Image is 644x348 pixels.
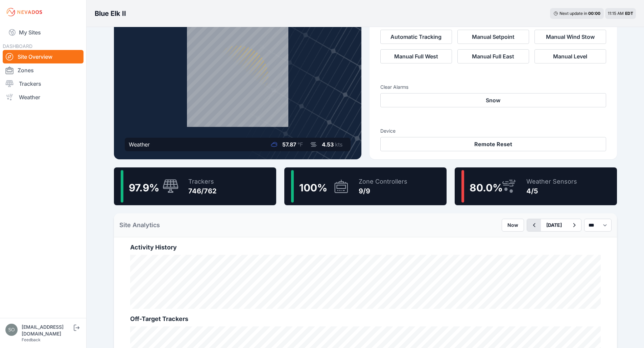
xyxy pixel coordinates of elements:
[3,63,84,77] a: Zones
[380,30,452,44] button: Automatic Tracking
[3,77,84,90] a: Trackers
[380,93,606,107] button: Snow
[188,177,217,186] div: Trackers
[380,137,606,151] button: Remote Reset
[588,11,600,16] div: 00 : 00
[380,84,606,90] h3: Clear Alarms
[299,182,327,194] span: 100 %
[284,167,447,205] a: 100%Zone Controllers9/9
[188,186,217,196] div: 746/762
[359,186,407,196] div: 9/9
[380,49,452,63] button: Manual Full West
[22,324,72,337] div: [EMAIL_ADDRESS][DOMAIN_NAME]
[5,324,18,336] img: solarae@invenergy.com
[534,30,606,44] button: Manual Wind Stow
[130,243,601,252] h2: Activity History
[95,5,126,22] nav: Breadcrumb
[359,177,407,186] div: Zone Controllers
[457,30,529,44] button: Manual Setpoint
[5,7,43,18] img: Nevados
[380,128,606,134] h3: Device
[22,337,41,342] a: Feedback
[502,219,524,232] button: Now
[455,167,617,205] a: 80.0%Weather Sensors4/5
[470,182,503,194] span: 80.0 %
[559,11,587,16] span: Next update in
[526,186,577,196] div: 4/5
[608,11,624,16] span: 11:15 AM
[322,141,334,148] span: 4.53
[297,141,303,148] span: °F
[114,167,276,205] a: 97.9%Trackers746/762
[526,177,577,186] div: Weather Sensors
[3,43,32,49] span: DASHBOARD
[457,49,529,63] button: Manual Full East
[129,182,159,194] span: 97.9 %
[130,314,601,324] h2: Off-Target Trackers
[625,11,633,16] span: EDT
[541,219,567,231] button: [DATE]
[282,141,296,148] span: 57.87
[534,49,606,63] button: Manual Level
[335,141,342,148] span: kts
[119,220,160,230] h2: Site Analytics
[3,50,84,63] a: Site Overview
[129,140,150,149] div: Weather
[3,24,84,41] a: My Sites
[95,9,126,18] h3: Blue Elk II
[3,90,84,104] a: Weather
